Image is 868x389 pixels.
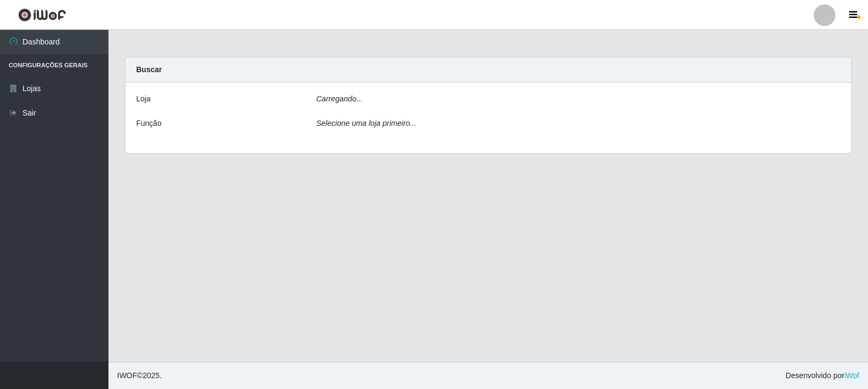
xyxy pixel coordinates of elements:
[136,65,162,74] strong: Buscar
[18,8,66,22] img: CoreUI Logo
[117,371,137,380] span: IWOF
[136,93,150,105] label: Loja
[136,118,162,129] label: Função
[316,119,416,127] i: Selecione uma loja primeiro...
[844,371,859,380] a: iWof
[117,370,162,381] span: © 2025 .
[786,370,859,381] span: Desenvolvido por
[316,94,363,103] i: Carregando...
